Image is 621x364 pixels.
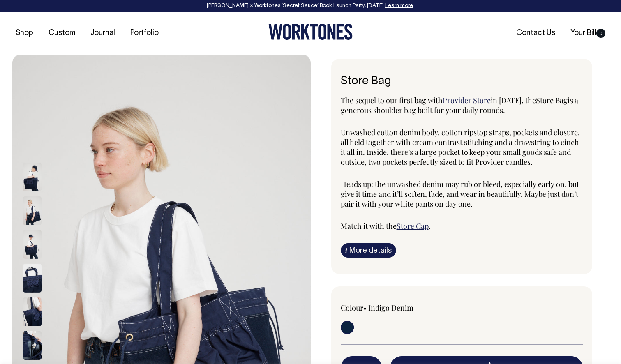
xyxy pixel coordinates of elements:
a: Your Bill0 [567,26,609,40]
span: 0 [596,29,605,38]
span: The sequel to our first bag with [341,95,443,105]
span: Match it with the . [341,221,431,231]
a: Journal [87,26,118,40]
img: indigo-denim [23,163,42,191]
div: Colour [341,303,438,313]
img: indigo-denim [23,196,42,225]
a: Provider Store [443,95,491,105]
div: [PERSON_NAME] × Worktones ‘Secret Sauce’ Book Launch Party, [DATE]. . [8,3,613,9]
a: Portfolio [127,26,162,40]
img: indigo-denim [23,297,42,326]
img: indigo-denim [23,264,42,293]
span: Store Bag [536,95,568,105]
a: Custom [45,26,78,40]
h6: Store Bag [341,75,583,88]
span: in [DATE], the [491,95,536,105]
a: Contact Us [513,26,559,40]
label: Indigo Denim [368,303,413,313]
span: Unwashed cotton denim body, cotton ripstop straps, pockets and closure, all held together with cr... [341,127,580,167]
a: iMore details [341,243,396,258]
span: is a generous shoulder bag built for your daily rounds. [341,95,578,115]
a: Shop [12,26,37,40]
span: Heads up: the unwashed denim may rub or bleed, especially early on, but give it time and it’ll so... [341,179,579,209]
img: indigo-denim [23,331,42,360]
span: • [363,303,367,313]
span: i [345,246,347,254]
a: Store Cap [397,221,429,231]
img: indigo-denim [23,230,42,259]
a: Learn more [385,3,413,8]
